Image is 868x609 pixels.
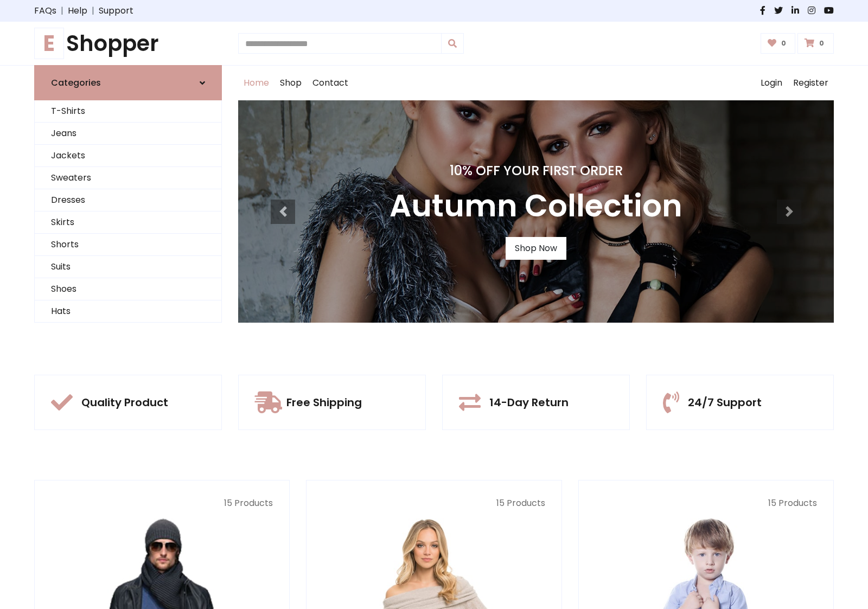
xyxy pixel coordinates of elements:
a: Categories [34,65,222,100]
span: 0 [778,39,789,48]
a: Contact [307,66,354,100]
h5: Quality Product [81,396,168,409]
a: T-Shirts [35,100,221,123]
a: Suits [35,256,221,278]
a: Shop Now [506,237,566,260]
a: 0 [761,33,796,54]
a: Shorts [35,234,221,256]
a: 0 [797,33,834,54]
a: Sweaters [35,167,221,189]
a: Jackets [35,145,221,167]
h4: 10% Off Your First Order [390,163,682,179]
a: Help [68,4,87,17]
a: Dresses [35,189,221,211]
a: Register [788,66,834,100]
p: 15 Products [51,497,273,510]
h6: Categories [51,78,101,88]
a: Home [238,66,275,100]
a: Support [99,4,133,17]
span: 0 [816,39,827,48]
h1: Shopper [34,30,222,56]
h5: 24/7 Support [688,396,762,409]
span: | [56,4,68,17]
h5: Free Shipping [286,396,362,409]
span: | [87,4,99,17]
a: Skirts [35,211,221,234]
a: Shop [275,66,307,100]
p: 15 Products [595,497,817,510]
p: 15 Products [323,497,545,510]
a: Shoes [35,278,221,300]
a: FAQs [34,4,56,17]
a: Hats [35,300,221,323]
a: EShopper [34,30,222,56]
h5: 14-Day Return [489,396,569,409]
a: Jeans [35,123,221,145]
h3: Autumn Collection [390,188,682,224]
span: E [34,28,64,59]
a: Login [755,66,788,100]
